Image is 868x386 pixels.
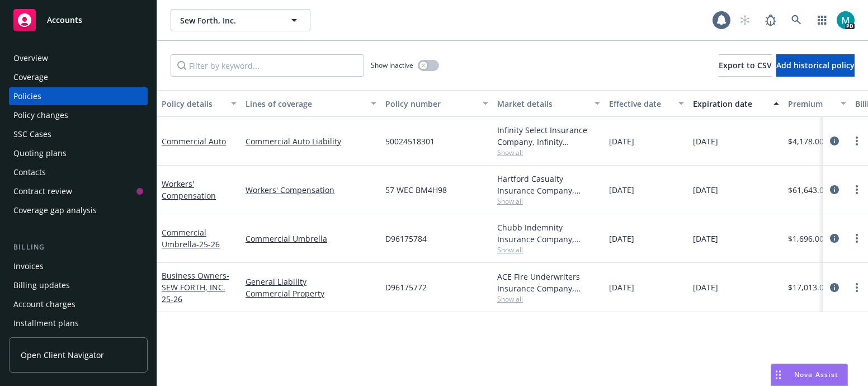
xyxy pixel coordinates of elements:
div: Drag to move [771,364,785,385]
img: photo [837,11,855,29]
div: Contract review [13,182,72,200]
a: Policies [9,87,148,105]
div: Hartford Casualty Insurance Company, Hartford Insurance Group [497,173,600,196]
div: Chubb Indemnity Insurance Company, Chubb Group [497,222,600,245]
span: [DATE] [693,135,718,147]
span: - SEW FORTH, INC. 25-26 [162,270,229,304]
span: [DATE] [693,233,718,244]
span: $4,178.00 [788,135,824,147]
span: Sew Forth, Inc. [180,15,277,26]
div: Lines of coverage [246,98,364,110]
a: SSC Cases [9,125,148,143]
a: Business Owners [162,270,229,304]
button: Add historical policy [776,54,855,77]
a: more [850,281,864,294]
div: Contacts [13,163,46,181]
span: Show all [497,148,600,157]
div: Overview [13,49,48,67]
button: Nova Assist [771,364,848,386]
div: Expiration date [693,98,767,110]
div: Policy details [162,98,224,110]
a: circleInformation [828,183,841,196]
a: Contract review [9,182,148,200]
span: Show all [497,294,600,304]
span: [DATE] [609,135,634,147]
button: Market details [493,90,605,117]
span: [DATE] [609,184,634,196]
span: - 25-26 [196,239,220,250]
a: circleInformation [828,281,841,294]
span: Add historical policy [776,60,855,70]
div: Quoting plans [13,144,67,162]
a: Accounts [9,4,148,36]
span: Export to CSV [719,60,772,70]
button: Sew Forth, Inc. [171,9,310,31]
div: SSC Cases [13,125,51,143]
button: Expiration date [688,90,784,117]
button: Policy number [381,90,493,117]
a: more [850,183,864,196]
a: Switch app [811,9,833,31]
div: Invoices [13,257,44,275]
a: Quoting plans [9,144,148,162]
button: Lines of coverage [241,90,381,117]
span: 57 WEC BM4H98 [385,184,447,196]
div: Coverage [13,68,48,86]
div: Policies [13,87,41,105]
span: 50024518301 [385,135,435,147]
a: General Liability [246,276,376,288]
a: circleInformation [828,134,841,148]
a: Commercial Umbrella [246,233,376,244]
span: $1,696.00 [788,233,824,244]
span: D96175784 [385,233,427,244]
div: Policy number [385,98,476,110]
a: Billing updates [9,276,148,294]
button: Export to CSV [719,54,772,77]
span: [DATE] [609,281,634,293]
span: Accounts [47,16,82,25]
span: D96175772 [385,281,427,293]
a: more [850,134,864,148]
a: Invoices [9,257,148,275]
span: Show inactive [371,60,413,70]
a: Search [785,9,808,31]
a: Commercial Umbrella [162,227,220,250]
div: Market details [497,98,588,110]
a: Commercial Auto Liability [246,135,376,147]
span: Show all [497,245,600,255]
span: $17,013.00 [788,281,828,293]
span: [DATE] [693,184,718,196]
a: Start snowing [734,9,756,31]
div: Effective date [609,98,672,110]
a: Workers' Compensation [246,184,376,196]
div: Installment plans [13,314,79,332]
span: Nova Assist [794,370,838,379]
a: Commercial Property [246,288,376,299]
button: Effective date [605,90,688,117]
a: Commercial Auto [162,136,226,147]
a: circleInformation [828,232,841,245]
a: Report a Bug [759,9,782,31]
div: Coverage gap analysis [13,201,97,219]
a: Installment plans [9,314,148,332]
button: Policy details [157,90,241,117]
span: [DATE] [609,233,634,244]
input: Filter by keyword... [171,54,364,77]
div: Billing updates [13,276,70,294]
span: $61,643.00 [788,184,828,196]
span: Open Client Navigator [21,349,104,361]
a: Coverage gap analysis [9,201,148,219]
a: Overview [9,49,148,67]
a: more [850,232,864,245]
a: Coverage [9,68,148,86]
a: Workers' Compensation [162,178,216,201]
span: [DATE] [693,281,718,293]
a: Policy changes [9,106,148,124]
div: Policy changes [13,106,68,124]
div: Billing [9,242,148,253]
a: Contacts [9,163,148,181]
div: ACE Fire Underwriters Insurance Company, Chubb Group [497,271,600,294]
a: Account charges [9,295,148,313]
span: Show all [497,196,600,206]
div: Premium [788,98,834,110]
